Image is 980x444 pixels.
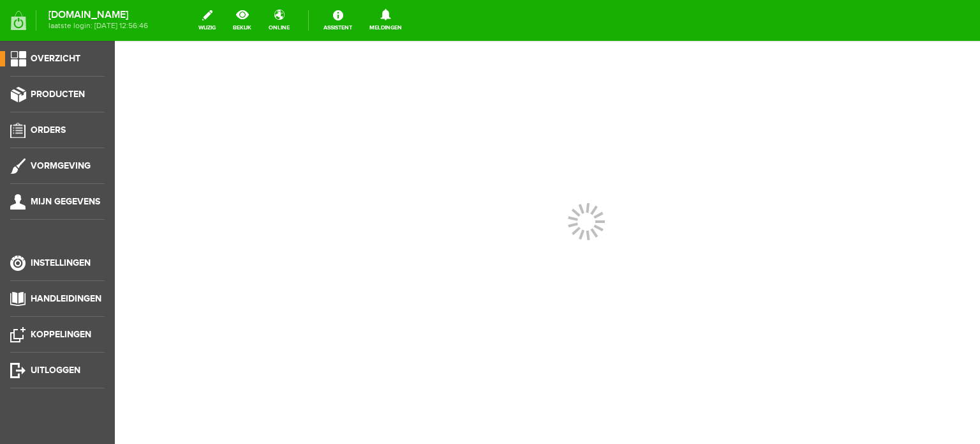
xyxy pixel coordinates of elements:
a: bekijk [225,6,259,34]
span: Orders [31,125,66,135]
span: Handleidingen [31,293,101,304]
span: Vormgeving [31,160,91,171]
span: Overzicht [31,53,80,64]
span: Instellingen [31,257,91,268]
span: Mijn gegevens [31,196,100,207]
span: Producten [31,89,85,100]
span: Uitloggen [31,365,80,376]
a: Meldingen [362,6,410,34]
a: Assistent [316,6,360,34]
span: laatste login: [DATE] 12:56:46 [48,22,148,29]
strong: [DOMAIN_NAME] [48,11,148,19]
a: wijzig [191,6,223,34]
span: Koppelingen [31,329,91,340]
a: online [261,6,297,34]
